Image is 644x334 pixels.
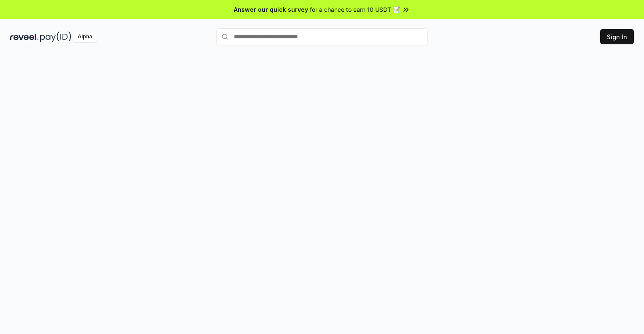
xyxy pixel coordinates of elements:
[40,32,71,42] img: pay_id
[73,32,97,42] div: Alpha
[234,5,308,14] span: Answer our quick survey
[10,32,38,42] img: reveel_dark
[310,5,400,14] span: for a chance to earn 10 USDT 📝
[600,29,634,44] button: Sign In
